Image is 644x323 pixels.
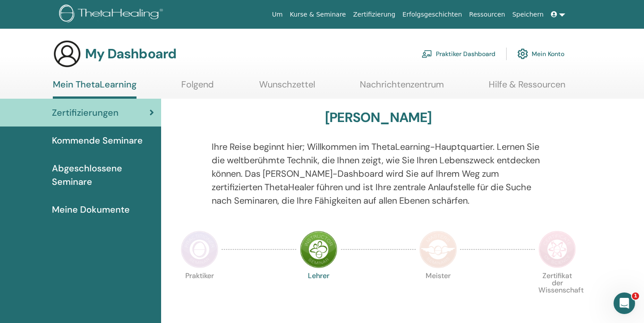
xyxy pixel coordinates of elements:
[509,6,547,23] a: Speichern
[538,272,576,310] p: Zertifikat der Wissenschaft
[181,79,214,96] a: Folgend
[419,272,457,310] p: Meister
[181,272,218,310] p: Praktiker
[85,46,176,62] h3: My Dashboard
[422,44,495,64] a: Praktiker Dashboard
[269,6,286,23] a: Um
[538,231,576,268] img: Certificate of Science
[422,50,432,58] img: chalkboard-teacher.svg
[517,46,528,61] img: cog.svg
[259,79,315,96] a: Wunschzettel
[53,39,81,68] img: generic-user-icon.jpg
[489,79,565,96] a: Hilfe & Ressourcen
[52,161,154,188] span: Abgeschlossene Seminare
[52,134,143,147] span: Kommende Seminare
[286,6,350,23] a: Kurse & Seminare
[300,272,337,310] p: Lehrer
[517,44,564,64] a: Mein Konto
[212,140,545,207] p: Ihre Reise beginnt hier; Willkommen im ThetaLearning-Hauptquartier. Lernen Sie die weltberühmte T...
[419,231,457,268] img: Master
[350,6,399,23] a: Zertifizierung
[360,79,444,96] a: Nachrichtenzentrum
[52,106,119,119] span: Zertifizierungen
[325,109,432,126] h3: [PERSON_NAME]
[399,6,465,23] a: Erfolgsgeschichten
[59,4,166,25] img: logo.png
[53,79,136,99] a: Mein ThetaLearning
[614,292,635,314] iframe: Intercom live chat
[181,231,218,268] img: Practitioner
[300,231,337,268] img: Instructor
[52,203,130,216] span: Meine Dokumente
[632,292,639,300] span: 1
[465,6,508,23] a: Ressourcen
